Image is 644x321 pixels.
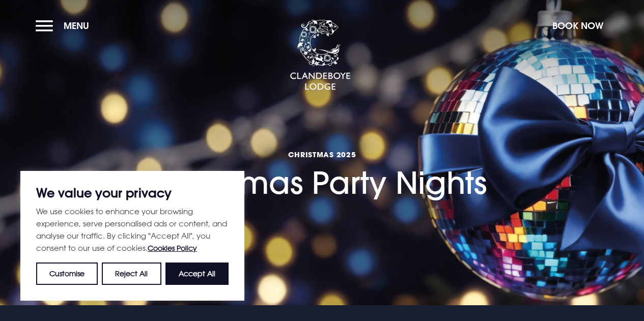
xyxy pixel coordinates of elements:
[148,244,197,252] a: Cookies Policy
[547,15,608,37] button: Book Now
[157,150,487,159] span: Christmas 2025
[36,15,94,37] button: Menu
[102,262,161,285] button: Reject All
[36,262,98,285] button: Customise
[36,187,229,199] p: We value your privacy
[36,205,229,254] p: We use cookies to enhance your browsing experience, serve personalised ads or content, and analys...
[64,20,89,32] span: Menu
[290,20,351,91] img: Clandeboye Lodge
[165,262,229,285] button: Accept All
[20,171,244,301] div: We value your privacy
[157,109,487,201] h1: Christmas Party Nights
